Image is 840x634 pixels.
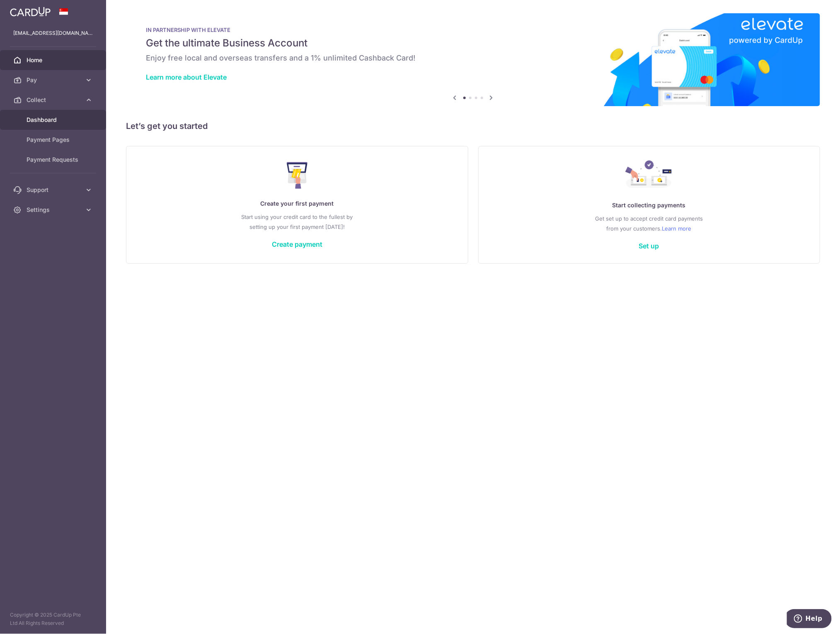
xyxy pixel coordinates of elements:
span: Support [27,186,81,194]
h5: Get the ultimate Business Account [146,36,800,50]
img: CardUp [10,7,51,17]
span: Collect [27,96,81,104]
iframe: Opens a widget where you can find more information [787,609,832,630]
p: Create your first payment [143,199,451,209]
p: [EMAIL_ADDRESS][DOMAIN_NAME] [13,29,93,37]
span: Pay [27,76,81,84]
span: Settings [27,206,81,214]
h5: Let’s get you started [126,119,820,133]
img: Renovation banner [126,13,820,106]
span: Payment Requests [27,155,81,164]
h6: Enjoy free local and overseas transfers and a 1% unlimited Cashback Card! [146,53,800,63]
span: Dashboard [27,116,81,124]
p: IN PARTNERSHIP WITH ELEVATE [146,27,800,33]
img: Make Payment [287,162,308,189]
span: Payment Pages [27,136,81,144]
a: Learn more [662,223,692,233]
img: Collect Payment [625,160,673,190]
p: Start using your credit card to the fullest by setting up your first payment [DATE]! [143,212,451,232]
p: Get set up to accept credit card payments from your customers. [495,214,804,233]
span: Home [27,56,81,64]
p: Start collecting payments [495,200,804,210]
a: Learn more about Elevate [146,73,227,81]
a: Set up [639,242,659,250]
a: Create payment [272,240,322,248]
